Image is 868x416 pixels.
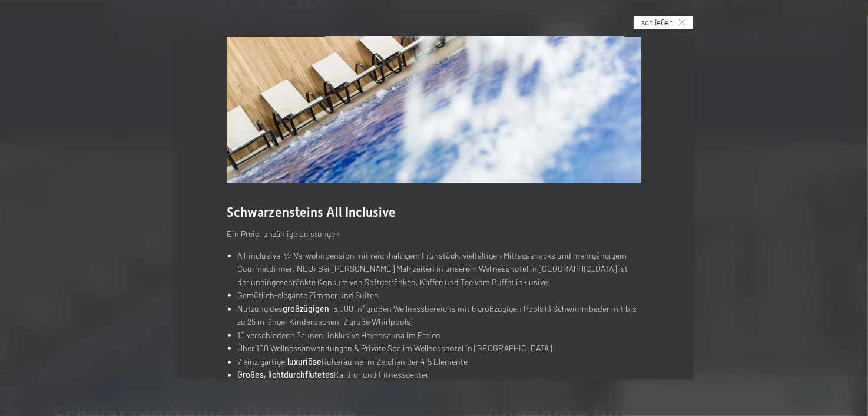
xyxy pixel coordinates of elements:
span: Schwarzensteins All Inclusive [227,205,396,220]
li: 10 verschiedene Saunen, inklusive Hexensauna im Freien [237,329,641,342]
li: Kardio- und Fitnesscenter [237,368,641,382]
strong: luxuriöse [287,356,322,367]
li: Gemütlich-elegante Zimmer und Suiten [237,289,641,302]
p: Ein Preis, unzählige Leistungen [227,227,641,241]
strong: Großes, lichtdurchflutetes [237,369,334,379]
li: 7 einzigartige, Ruheräume im Zeichen der 4-5 Elemente [237,355,641,369]
strong: großzügigen [283,303,329,313]
img: Wellnesshotel Südtirol SCHWARZENSTEIN - Wellnessurlaub in den Alpen, Wandern und Wellness [227,6,641,183]
li: All-inclusive-¾-Verwöhnpension mit reichhaltigem Frühstück, vielfältigen Mittagssnacks und mehrgä... [237,249,641,289]
li: Nutzung des , 5.000 m² großen Wellnessbereichs mit 6 großzügigen Pools (3 Schwimmbäder mit bis zu... [237,302,641,329]
li: Über 100 Wellnessanwendungen & Private Spa im Wellnesshotel in [GEOGRAPHIC_DATA] [237,342,641,355]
